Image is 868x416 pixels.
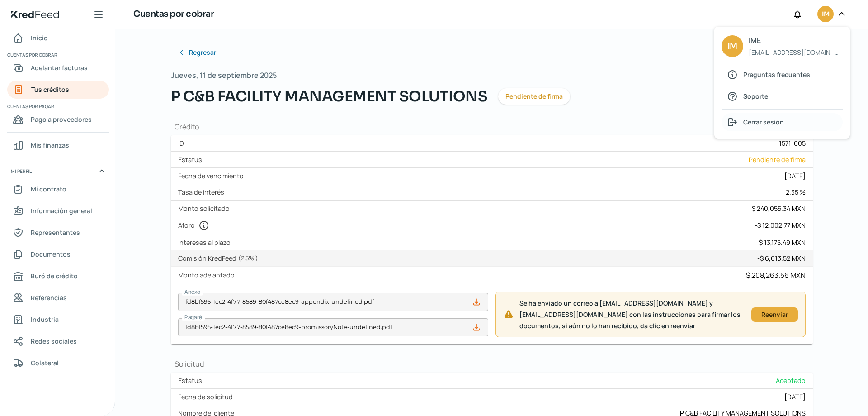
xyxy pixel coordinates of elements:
[749,34,842,47] span: IME
[7,180,109,198] a: Mi contrato
[7,224,109,242] a: Representantes
[7,81,109,99] a: Tus créditos
[31,32,48,43] span: Inicio
[178,238,234,247] label: Intereses al plazo
[519,297,744,332] span: Se ha enviado un correo a [EMAIL_ADDRESS][DOMAIN_NAME] y [EMAIL_ADDRESS][DOMAIN_NAME] con las ins...
[7,311,109,329] a: Industria
[822,9,829,20] span: IM
[11,167,32,175] span: Mi perfil
[171,69,277,82] span: Jueves, 11 de septiembre 2025
[746,270,806,280] div: $ 208,263.56 MXN
[749,47,842,58] span: [EMAIL_ADDRESS][DOMAIN_NAME]
[31,114,92,125] span: Pago a proveedores
[184,288,200,296] span: Anexo
[31,270,78,282] span: Buró de crédito
[756,238,806,247] div: - $ 13,175.49 MXN
[133,8,214,21] h1: Cuentas por cobrar
[752,204,806,213] div: $ 240,055.34 MXN
[7,354,109,372] a: Colateral
[756,312,793,317] div: Reenviar
[749,155,806,164] span: Pendiente de firma
[743,69,810,80] span: Preguntas frecuentes
[757,254,806,263] div: - $ 6,613.52 MXN
[184,313,202,321] span: Pagaré
[743,91,768,102] span: Soporte
[31,314,59,325] span: Industria
[7,59,109,77] a: Adelantar facturas
[755,221,806,230] div: - $ 12,002.77 MXN
[171,43,223,62] button: Regresar
[238,254,258,262] span: ( 2.5 % )
[776,376,806,385] span: Aceptado
[31,292,67,303] span: Referencias
[31,249,71,260] span: Documentos
[7,51,108,59] span: Cuentas por cobrar
[7,29,109,47] a: Inicio
[178,155,206,164] label: Estatus
[7,289,109,307] a: Referencias
[743,116,784,128] span: Cerrar sesión
[178,172,247,180] label: Fecha de vencimiento
[31,205,92,216] span: Información general
[31,227,80,238] span: Representantes
[784,392,806,401] div: [DATE]
[7,267,109,285] a: Buró de crédito
[178,220,213,231] label: Aforo
[178,139,188,148] label: ID
[505,93,563,100] span: Pendiente de firma
[178,254,262,263] label: Comisión KredFeed
[7,136,109,154] a: Mis finanzas
[7,110,109,129] a: Pago a proveedores
[751,307,798,322] button: Reenviar
[171,122,813,132] h1: Crédito
[727,39,737,53] span: IM
[171,86,488,107] span: P C&B FACILITY MANAGEMENT SOLUTIONS
[178,188,228,196] label: Tasa de interés
[178,376,206,385] label: Estatus
[7,202,109,220] a: Información general
[178,271,238,279] label: Monto adelantado
[31,84,69,95] span: Tus créditos
[7,332,109,350] a: Redes sociales
[31,62,88,73] span: Adelantar facturas
[178,204,233,213] label: Monto solicitado
[779,139,806,148] div: 1571-005
[31,335,77,347] span: Redes sociales
[31,139,69,151] span: Mis finanzas
[784,172,806,180] div: [DATE]
[31,183,66,195] span: Mi contrato
[7,102,108,110] span: Cuentas por pagar
[171,359,813,369] h1: Solicitud
[31,357,59,368] span: Colateral
[178,392,236,401] label: Fecha de solicitud
[189,49,216,56] span: Regresar
[786,188,806,196] div: 2.35 %
[7,245,109,263] a: Documentos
